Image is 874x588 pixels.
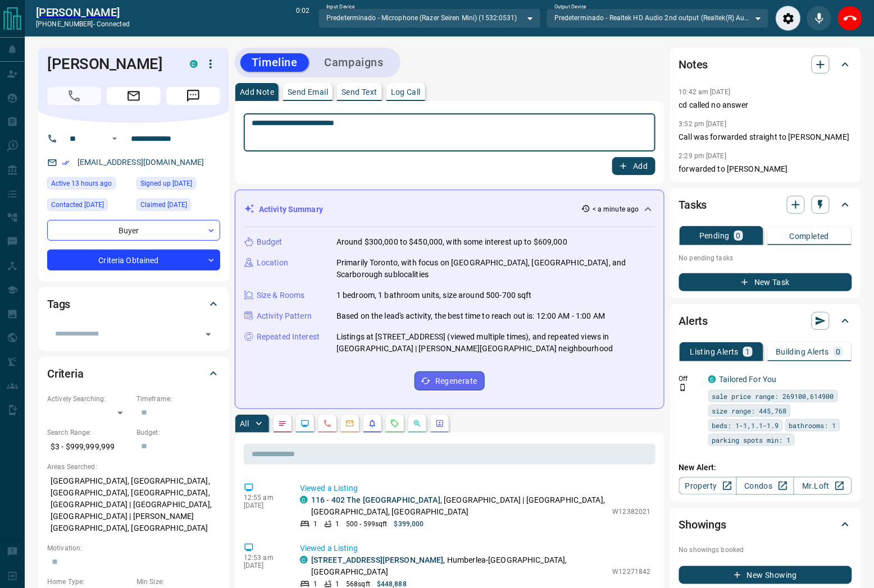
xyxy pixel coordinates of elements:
[699,232,730,240] p: Pending
[720,375,777,384] a: Tailored For You
[47,295,70,313] h2: Tags
[679,477,737,495] a: Property
[257,310,312,322] p: Activity Pattern
[613,567,651,577] p: W12271842
[712,420,779,431] span: beds: 1-1,1.1-1.9
[679,462,852,474] p: New Alert:
[794,477,852,495] a: Mr.Loft
[244,199,655,220] div: Activity Summary< a minute ago
[47,220,220,241] div: Buyer
[679,163,852,175] p: forwarded to [PERSON_NAME]
[301,419,309,428] svg: Lead Browsing Activity
[391,88,421,96] p: Log Call
[47,87,101,105] span: Call
[136,428,220,438] p: Budget:
[47,428,131,438] p: Search Range:
[679,196,707,214] h2: Tasks
[47,472,220,538] p: [GEOGRAPHIC_DATA], [GEOGRAPHIC_DATA], [GEOGRAPHIC_DATA], [GEOGRAPHIC_DATA], [GEOGRAPHIC_DATA] | [...
[136,199,220,214] div: Wed Mar 23 2022
[708,375,716,383] div: condos.ca
[244,494,283,502] p: 12:55 am
[679,99,852,111] p: cd called no answer
[323,419,332,428] svg: Calls
[288,88,328,96] p: Send Email
[47,438,131,456] p: $3 - $999,999,999
[346,519,387,529] p: 500 - 599 sqft
[240,53,309,72] button: Timeline
[47,577,131,587] p: Home Type:
[712,405,787,416] span: size range: 445,768
[836,348,840,356] p: 0
[108,132,121,145] button: Open
[336,310,605,322] p: Based on the lead's activity, the best time to reach out is: 12:00 AM - 1:00 AM
[47,365,84,383] h2: Criteria
[679,51,852,78] div: Notes
[300,543,651,554] p: Viewed a Listing
[313,53,395,72] button: Campaigns
[47,177,131,193] div: Tue Sep 16 2025
[679,56,708,73] h2: Notes
[679,566,852,584] button: New Showing
[47,543,220,553] p: Motivation:
[736,477,794,495] a: Condos
[679,516,727,534] h2: Showings
[300,556,308,564] div: condos.ca
[140,178,192,189] span: Signed up [DATE]
[679,88,731,96] p: 10:42 am [DATE]
[679,511,852,538] div: Showings
[311,494,607,518] p: , [GEOGRAPHIC_DATA] | [GEOGRAPHIC_DATA], [GEOGRAPHIC_DATA], [GEOGRAPHIC_DATA]
[345,419,354,428] svg: Emails
[390,419,399,428] svg: Requests
[47,199,131,214] div: Thu Jun 05 2025
[679,152,727,160] p: 2:29 pm [DATE]
[244,562,283,569] p: [DATE]
[837,6,863,31] div: End Call
[259,204,323,215] p: Activity Summary
[415,371,485,391] button: Regenerate
[679,191,852,218] div: Tasks
[690,348,739,356] p: Listing Alerts
[140,199,187,210] span: Claimed [DATE]
[336,331,655,355] p: Listings at [STREET_ADDRESS] (viewed multiple times), and repeated views in [GEOGRAPHIC_DATA] | [...
[679,250,852,267] p: No pending tasks
[136,394,220,404] p: Timeframe:
[807,6,832,31] div: Mute
[51,199,104,210] span: Contacted [DATE]
[679,312,708,330] h2: Alerts
[313,519,317,529] p: 1
[679,120,727,128] p: 3:52 pm [DATE]
[336,236,567,248] p: Around $300,000 to $450,000, with some interest up to $609,000
[311,495,440,504] a: 116 - 402 The [GEOGRAPHIC_DATA]
[136,177,220,193] div: Tue Jun 04 2019
[244,554,283,562] p: 12:53 am
[679,545,852,555] p: No showings booked
[311,554,607,578] p: , Humberlea-[GEOGRAPHIC_DATA], [GEOGRAPHIC_DATA]
[336,290,532,301] p: 1 bedroom, 1 bathroom units, size around 500-700 sqft
[413,419,422,428] svg: Opportunities
[736,232,741,240] p: 0
[554,3,586,11] label: Output Device
[776,348,829,356] p: Building Alerts
[240,88,274,96] p: Add Note
[435,419,444,428] svg: Agent Actions
[679,131,852,143] p: Call was forwarded straight to [PERSON_NAME]
[368,419,377,428] svg: Listing Alerts
[318,8,541,27] div: Predeterminado - Microphone (Razer Seiren Mini) (1532:0531)
[97,20,130,28] span: connected
[107,87,161,105] span: Email
[257,257,288,269] p: Location
[201,327,216,342] button: Open
[36,6,130,19] a: [PERSON_NAME]
[257,236,283,248] p: Budget
[190,60,198,68] div: condos.ca
[300,483,651,494] p: Viewed a Listing
[136,577,220,587] p: Min Size:
[47,394,131,404] p: Actively Searching:
[679,384,687,392] svg: Push Notification Only
[547,8,769,27] div: Predeterminado - Realtek HD Audio 2nd output (Realtek(R) Audio)
[47,291,220,318] div: Tags
[166,87,220,105] span: Message
[244,502,283,509] p: [DATE]
[712,434,791,445] span: parking spots min: 1
[394,519,424,529] p: $399,000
